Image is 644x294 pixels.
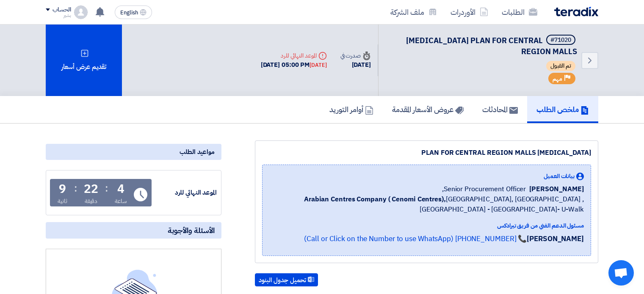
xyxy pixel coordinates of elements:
[117,183,124,195] div: 4
[442,184,526,194] span: Senior Procurement Officer,
[115,5,152,19] button: English
[262,148,591,158] div: [MEDICAL_DATA] PLAN FOR CENTRAL REGION MALLS
[482,104,518,114] h5: المحادثات
[310,61,326,69] div: [DATE]
[59,183,66,195] div: 9
[320,96,383,123] a: أوامر التوريد
[495,2,544,22] a: الطلبات
[329,104,373,114] h5: أوامر التوريد
[406,35,577,57] span: [MEDICAL_DATA] PLAN FOR CENTRAL REGION MALLS
[536,104,589,114] h5: ملخص الطلب
[53,6,71,14] div: الحساب
[115,197,127,206] div: ساعة
[46,25,122,96] div: تقديم عرض أسعار
[554,7,598,16] img: Teradix logo
[261,60,327,70] div: [DATE] 05:00 PM
[74,181,77,196] div: :
[46,144,221,160] div: مواعيد الطلب
[153,188,217,198] div: الموعد النهائي للرد
[269,221,584,230] div: مسئول الدعم الفني من فريق تيرادكس
[340,51,371,60] div: صدرت في
[444,2,495,22] a: الأوردرات
[261,51,327,60] div: الموعد النهائي للرد
[389,35,577,57] h5: EMERGENCY EVACUATION PLAN FOR CENTRAL REGION MALLS
[553,75,562,83] span: مهم
[85,197,98,206] div: دقيقة
[84,183,98,195] div: 22
[74,5,88,19] img: profile_test.png
[383,96,473,123] a: عروض الأسعار المقدمة
[269,194,584,214] span: [GEOGRAPHIC_DATA], [GEOGRAPHIC_DATA] ,[GEOGRAPHIC_DATA] - [GEOGRAPHIC_DATA]- U-Walk
[255,273,318,287] button: تحميل جدول البنود
[105,181,108,196] div: :
[304,194,446,204] b: Arabian Centres Company ( Cenomi Centres),
[384,2,444,22] a: ملف الشركة
[58,197,67,206] div: ثانية
[304,234,527,244] a: 📞 [PHONE_NUMBER] (Call or Click on the Number to use WhatsApp)
[168,225,215,235] span: الأسئلة والأجوبة
[550,37,571,43] div: #71020
[120,10,138,16] span: English
[544,172,575,181] span: بيانات العميل
[529,184,584,194] span: [PERSON_NAME]
[608,260,634,286] a: Open chat
[340,60,371,70] div: [DATE]
[392,104,464,114] h5: عروض الأسعار المقدمة
[527,96,598,123] a: ملخص الطلب
[46,13,71,18] div: بشير
[546,61,575,71] span: تم القبول
[527,234,584,244] strong: [PERSON_NAME]
[473,96,527,123] a: المحادثات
